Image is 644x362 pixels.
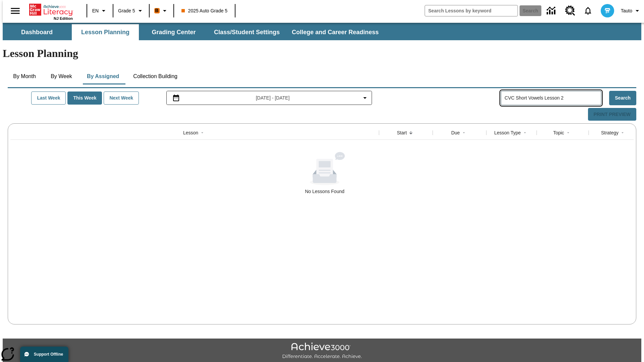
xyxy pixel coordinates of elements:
button: Sort [521,129,529,137]
button: Grade: Grade 5, Select a grade [115,5,147,17]
div: Due [451,129,460,136]
span: Grade 5 [118,7,135,14]
a: Data Center [543,2,561,20]
a: Resource Center, Will open in new tab [561,2,579,20]
div: No Lessons Found [305,188,344,195]
div: SubNavbar [3,24,385,40]
svg: Collapse Date Range Filter [361,94,369,102]
span: NJ Edition [54,16,73,20]
img: Achieve3000 Differentiate Accelerate Achieve [282,343,362,360]
button: Support Offline [20,347,68,362]
button: Sort [619,129,627,137]
span: 2025 Auto Grade 5 [181,7,228,14]
button: Next Week [104,92,139,105]
button: Select a new avatar [597,2,618,19]
button: Open side menu [5,1,25,21]
button: Lesson Planning [72,24,139,40]
div: No Lessons Found [10,152,639,195]
h1: Lesson Planning [3,47,641,60]
button: Sort [407,129,415,137]
button: Sort [460,129,468,137]
input: Search Assigned Lessons [504,93,601,103]
button: By Week [45,68,78,84]
button: Sort [198,129,206,137]
div: Home [29,2,73,20]
button: Class/Student Settings [209,24,285,40]
div: Lesson [183,129,198,136]
a: Notifications [579,2,597,19]
div: Lesson Type [494,129,521,136]
input: search field [425,5,518,16]
button: By Assigned [82,68,124,84]
span: [DATE] - [DATE] [256,95,290,102]
div: SubNavbar [3,23,641,40]
span: B [155,6,159,15]
div: Start [397,129,407,136]
button: Dashboard [3,24,70,40]
button: Boost Class color is orange. Change class color [152,5,171,17]
button: Sort [564,129,572,137]
span: EN [92,7,99,14]
button: Search [609,91,636,105]
button: By Month [8,68,41,84]
button: This Week [67,92,102,105]
span: Tauto [621,7,632,14]
button: Collection Building [128,68,183,84]
button: College and Career Readiness [286,24,384,40]
button: Profile/Settings [618,5,644,17]
button: Grading Center [140,24,207,40]
button: Language: EN, Select a language [89,5,111,17]
button: Last Week [31,92,66,105]
img: avatar image [601,4,614,17]
button: Select the date range menu item [169,94,369,102]
div: Topic [553,129,564,136]
a: Home [29,3,73,16]
div: Strategy [601,129,619,136]
span: Support Offline [34,352,63,357]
